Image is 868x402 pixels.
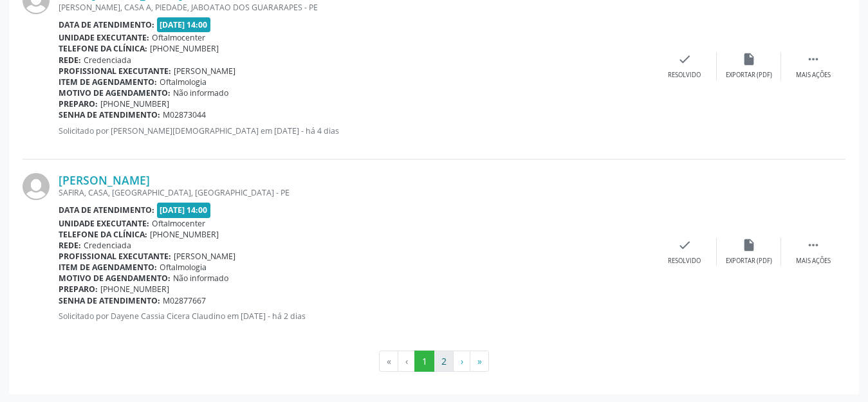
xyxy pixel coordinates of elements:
div: Resolvido [668,257,701,266]
button: Go to page 1 [414,351,434,372]
p: Solicitado por [PERSON_NAME][DEMOGRAPHIC_DATA] em [DATE] - há 4 dias [59,125,652,136]
b: Unidade executante: [59,32,149,43]
div: Exportar (PDF) [726,257,772,266]
span: Credenciada [84,240,131,251]
i: insert_drive_file [742,238,756,252]
div: Resolvido [668,71,701,80]
span: Oftalmocenter [152,32,205,43]
b: Unidade executante: [59,218,149,229]
b: Telefone da clínica: [59,43,147,54]
i:  [806,238,820,252]
span: [PERSON_NAME] [174,66,235,77]
b: Data de atendimento: [59,19,154,30]
b: Senha de atendimento: [59,109,160,120]
b: Item de agendamento: [59,77,157,87]
b: Preparo: [59,284,98,295]
span: Oftalmologia [160,77,207,87]
ul: Pagination [23,351,845,372]
b: Rede: [59,240,81,251]
div: [PERSON_NAME], CASA A, PIEDADE, JABOATAO DOS GUARARAPES - PE [59,2,652,13]
span: [PERSON_NAME] [174,251,235,262]
b: Senha de atendimento: [59,295,160,306]
span: [PHONE_NUMBER] [100,98,169,109]
div: Exportar (PDF) [726,71,772,80]
span: [DATE] 14:00 [157,17,211,32]
button: Go to next page [453,351,470,372]
a: [PERSON_NAME] [59,173,150,187]
b: Profissional executante: [59,66,171,77]
div: Mais ações [796,257,831,266]
i:  [806,52,820,66]
span: Credenciada [84,55,131,66]
i: check [678,52,692,66]
span: Oftalmologia [160,262,207,273]
button: Go to last page [470,351,489,372]
span: [PHONE_NUMBER] [150,43,219,54]
div: Mais ações [796,71,831,80]
img: img [23,173,50,200]
span: [PHONE_NUMBER] [100,284,169,295]
span: Não informado [173,273,228,284]
span: M02873044 [163,109,206,120]
span: Não informado [173,87,228,98]
b: Item de agendamento: [59,262,157,273]
b: Rede: [59,55,81,66]
b: Data de atendimento: [59,205,154,215]
b: Profissional executante: [59,251,171,262]
b: Motivo de agendamento: [59,273,171,284]
span: [DATE] 14:00 [157,203,211,217]
b: Telefone da clínica: [59,229,147,240]
button: Go to page 2 [434,351,454,372]
span: M02877667 [163,295,206,306]
p: Solicitado por Dayene Cassia Cicera Claudino em [DATE] - há 2 dias [59,311,652,322]
span: [PHONE_NUMBER] [150,229,219,240]
b: Preparo: [59,98,98,109]
b: Motivo de agendamento: [59,87,171,98]
i: insert_drive_file [742,52,756,66]
i: check [678,238,692,252]
span: Oftalmocenter [152,218,205,229]
div: SAFIRA, CASA, [GEOGRAPHIC_DATA], [GEOGRAPHIC_DATA] - PE [59,187,652,198]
